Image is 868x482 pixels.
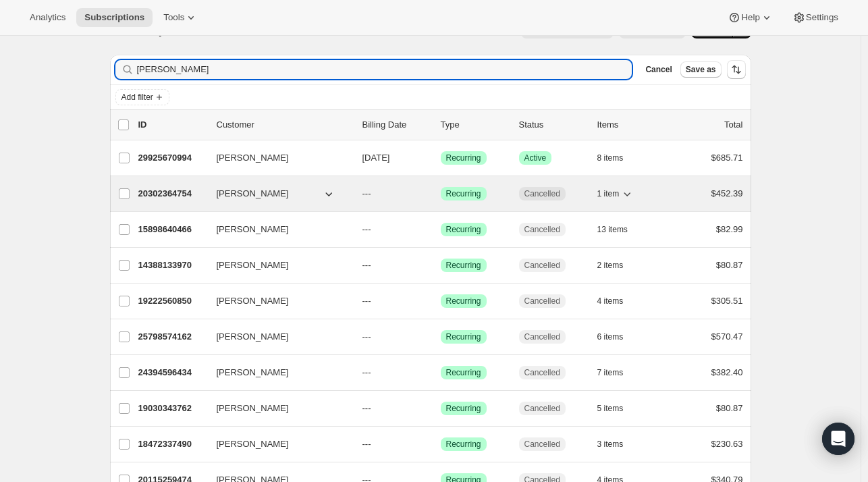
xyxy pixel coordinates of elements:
[138,437,206,451] p: 18472337490
[597,118,665,132] div: Items
[155,8,206,27] button: Tools
[138,118,743,132] div: IDCustomerBilling DateTypeStatusItemsTotal
[597,399,639,418] button: 5 items
[217,330,289,344] span: [PERSON_NAME]
[686,64,716,75] span: Save as
[597,292,639,311] button: 4 items
[716,260,743,270] span: $80.87
[115,89,169,105] button: Add filter
[597,435,639,454] button: 3 items
[209,219,344,240] button: [PERSON_NAME]
[217,118,352,132] p: Customer
[362,439,371,449] span: ---
[597,260,624,271] span: 2 items
[741,12,759,23] span: Help
[446,224,481,235] span: Recurring
[209,398,344,419] button: [PERSON_NAME]
[217,437,289,451] span: [PERSON_NAME]
[597,331,624,342] span: 6 items
[446,260,481,271] span: Recurring
[138,435,743,454] div: 18472337490[PERSON_NAME]---SuccessRecurringCancelled3 items$230.63
[597,439,624,450] span: 3 items
[597,149,639,167] button: 8 items
[137,60,632,79] input: Filter subscribers
[138,330,206,344] p: 25798574162
[711,153,743,163] span: $685.71
[711,439,743,449] span: $230.63
[446,153,481,163] span: Recurring
[163,12,184,23] span: Tools
[138,256,743,275] div: 14388133970[PERSON_NAME]---SuccessRecurringCancelled2 items$80.87
[121,92,153,103] span: Add filter
[138,184,743,203] div: 20302364754[PERSON_NAME]---SuccessRecurringCancelled1 item$452.39
[711,296,743,306] span: $305.51
[446,188,481,199] span: Recurring
[524,224,560,235] span: Cancelled
[138,327,743,346] div: 25798574162[PERSON_NAME]---SuccessRecurringCancelled6 items$570.47
[217,294,289,308] span: [PERSON_NAME]
[597,327,639,346] button: 6 items
[362,153,390,163] span: [DATE]
[806,12,838,23] span: Settings
[597,220,643,239] button: 13 items
[138,399,743,418] div: 19030343762[PERSON_NAME]---SuccessRecurringCancelled5 items$80.87
[524,188,560,199] span: Cancelled
[209,326,344,348] button: [PERSON_NAME]
[217,402,289,415] span: [PERSON_NAME]
[138,366,206,379] p: 24394596434
[362,188,371,198] span: ---
[138,259,206,272] p: 14388133970
[362,224,371,234] span: ---
[217,187,289,200] span: [PERSON_NAME]
[446,403,481,414] span: Recurring
[597,188,620,199] span: 1 item
[784,8,846,27] button: Settings
[209,183,344,205] button: [PERSON_NAME]
[138,118,206,132] p: ID
[217,259,289,272] span: [PERSON_NAME]
[138,220,743,239] div: 15898640466[PERSON_NAME]---SuccessRecurringCancelled13 items$82.99
[76,8,153,27] button: Subscriptions
[720,8,781,27] button: Help
[362,331,371,342] span: ---
[209,290,344,312] button: [PERSON_NAME]
[645,64,672,75] span: Cancel
[138,223,206,236] p: 15898640466
[724,118,742,132] p: Total
[217,151,289,165] span: [PERSON_NAME]
[524,367,560,378] span: Cancelled
[138,187,206,200] p: 20302364754
[138,363,743,382] div: 24394596434[PERSON_NAME]---SuccessRecurringCancelled7 items$382.40
[597,224,628,235] span: 13 items
[362,296,371,306] span: ---
[597,153,624,163] span: 8 items
[217,366,289,379] span: [PERSON_NAME]
[716,224,743,234] span: $82.99
[84,12,144,23] span: Subscriptions
[362,260,371,270] span: ---
[209,147,344,169] button: [PERSON_NAME]
[446,296,481,306] span: Recurring
[711,367,743,377] span: $382.40
[711,331,743,342] span: $570.47
[138,149,743,167] div: 29925670994[PERSON_NAME][DATE]SuccessRecurringSuccessActive8 items$685.71
[640,61,677,78] button: Cancel
[446,367,481,378] span: Recurring
[362,367,371,377] span: ---
[362,118,430,132] p: Billing Date
[524,153,547,163] span: Active
[441,118,508,132] div: Type
[209,255,344,276] button: [PERSON_NAME]
[711,188,743,198] span: $452.39
[30,12,65,23] span: Analytics
[138,402,206,415] p: 19030343762
[597,367,624,378] span: 7 items
[446,331,481,342] span: Recurring
[446,439,481,450] span: Recurring
[362,403,371,413] span: ---
[138,292,743,311] div: 19222560850[PERSON_NAME]---SuccessRecurringCancelled4 items$305.51
[138,294,206,308] p: 19222560850
[138,151,206,165] p: 29925670994
[727,60,746,79] button: Sort the results
[524,331,560,342] span: Cancelled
